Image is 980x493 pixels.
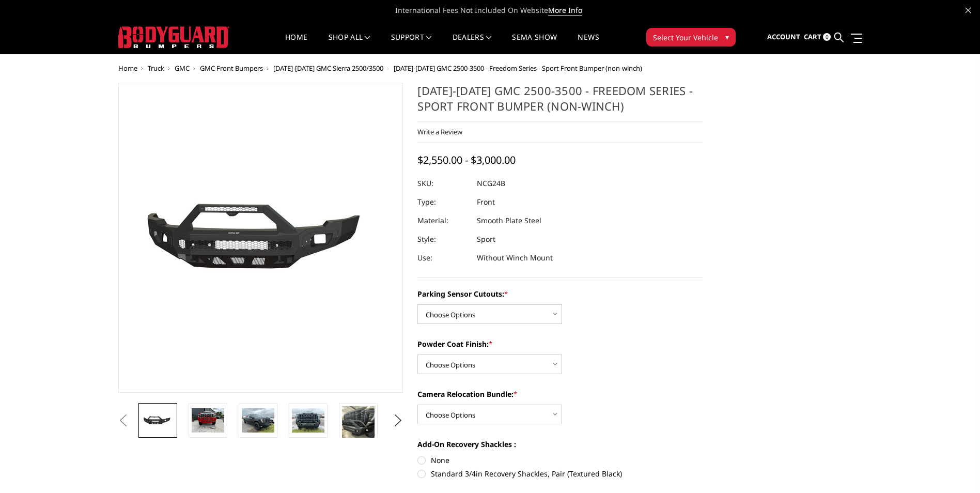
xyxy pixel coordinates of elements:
span: 0 [823,33,831,41]
a: Dealers [453,34,492,54]
a: GMC Front Bumpers [200,64,263,73]
button: Next [390,413,406,428]
span: $2,550.00 - $3,000.00 [417,153,516,167]
dd: Front [477,193,495,211]
a: 2024-2025 GMC 2500-3500 - Freedom Series - Sport Front Bumper (non-winch) [118,83,403,393]
label: Standard 3/4in Recovery Shackles, Pair (Textured Black) [417,468,703,479]
span: Select Your Vehicle [653,32,718,43]
dt: SKU: [417,174,469,193]
a: Truck [148,64,164,73]
h1: [DATE]-[DATE] GMC 2500-3500 - Freedom Series - Sport Front Bumper (non-winch) [417,83,703,121]
a: SEMA Show [512,34,557,54]
img: 2024-2025 GMC 2500-3500 - Freedom Series - Sport Front Bumper (non-winch) [342,406,375,450]
dd: NCG24B [477,174,505,193]
a: GMC [175,64,190,73]
a: Support [391,34,432,54]
label: Powder Coat Finish: [417,338,703,349]
label: None [417,455,703,466]
span: [DATE]-[DATE] GMC 2500-3500 - Freedom Series - Sport Front Bumper (non-winch) [394,64,642,73]
img: BODYGUARD BUMPERS [118,26,229,48]
a: Home [118,64,137,73]
dd: Smooth Plate Steel [477,211,541,230]
button: Select Your Vehicle [646,28,736,47]
img: 2024-2025 GMC 2500-3500 - Freedom Series - Sport Front Bumper (non-winch) [192,408,224,433]
button: Previous [116,413,131,428]
dt: Style: [417,230,469,249]
span: Cart [804,32,821,41]
a: Cart 0 [804,23,831,51]
a: Account [767,23,800,51]
a: News [578,34,599,54]
a: shop all [329,34,370,54]
img: 2024-2025 GMC 2500-3500 - Freedom Series - Sport Front Bumper (non-winch) [292,408,324,433]
span: Account [767,32,800,41]
dt: Material: [417,211,469,230]
a: Write a Review [417,127,462,136]
a: [DATE]-[DATE] GMC Sierra 2500/3500 [273,64,383,73]
span: ▾ [725,32,729,42]
a: Home [285,34,307,54]
a: More Info [548,5,582,16]
label: Parking Sensor Cutouts: [417,288,703,299]
dt: Use: [417,249,469,267]
label: Add-On Recovery Shackles : [417,439,703,450]
dt: Type: [417,193,469,211]
dd: Sport [477,230,495,249]
img: 2024-2025 GMC 2500-3500 - Freedom Series - Sport Front Bumper (non-winch) [242,408,274,433]
dd: Without Winch Mount [477,249,553,267]
label: Camera Relocation Bundle: [417,389,703,399]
